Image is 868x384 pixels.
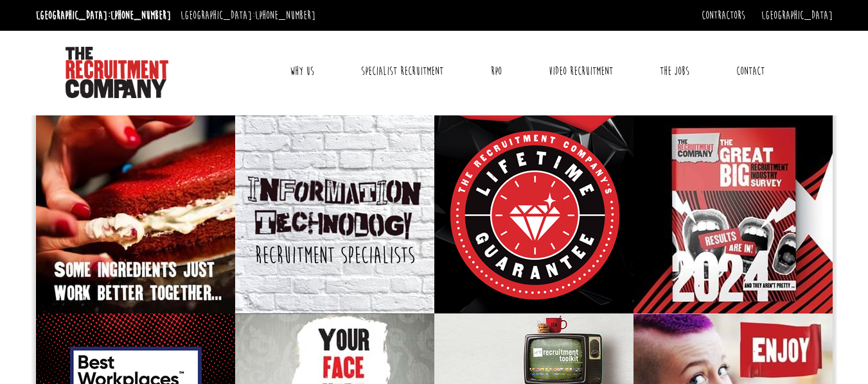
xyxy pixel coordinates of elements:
img: The Recruitment Company [66,47,168,98]
a: [PHONE_NUMBER] [255,8,315,22]
a: [PHONE_NUMBER] [111,8,171,22]
a: Contact [727,55,774,87]
a: Why Us [280,55,324,87]
a: Video Recruitment [539,55,623,87]
a: Specialist Recruitment [351,55,453,87]
a: Contractors [702,8,745,22]
li: [GEOGRAPHIC_DATA]: [177,5,319,26]
a: [GEOGRAPHIC_DATA] [761,8,833,22]
li: [GEOGRAPHIC_DATA]: [33,5,174,26]
a: RPO [481,55,511,87]
a: The Jobs [650,55,699,87]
